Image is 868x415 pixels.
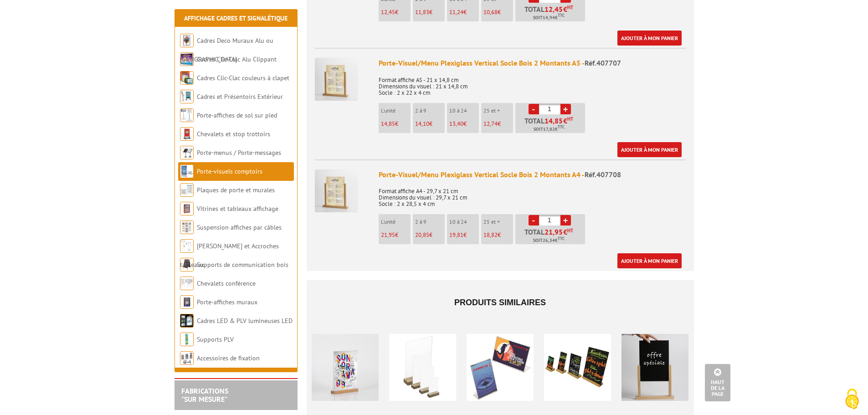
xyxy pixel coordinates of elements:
[197,55,277,63] a: Cadres Clic-Clac Alu Clippant
[197,149,281,157] a: Porte-menus / Porte-messages
[543,126,555,133] span: 17,82
[567,227,573,234] sup: HT
[483,120,498,128] span: 12,74
[483,9,513,15] p: €
[180,183,194,197] img: Plaques de porte et murales
[381,121,411,127] p: €
[197,354,260,362] a: Accessoires de fixation
[381,219,411,225] p: L'unité
[617,31,682,46] a: Ajouter à mon panier
[197,205,278,213] a: Vitrines et tableaux affichage
[180,164,194,178] img: Porte-visuels comptoirs
[197,130,270,138] a: Chevalets et stop trottoirs
[180,36,273,63] a: Cadres Deco Muraux Alu ou [GEOGRAPHIC_DATA]
[180,146,194,159] img: Porte-menus / Porte-messages
[197,317,293,325] a: Cadres LED & PLV lumineuses LED
[449,108,479,114] p: 10 à 24
[415,219,445,225] p: 2 à 9
[529,104,539,114] a: -
[558,236,565,241] sup: TTC
[415,108,445,114] p: 2 à 9
[415,120,429,128] span: 14,10
[841,388,863,410] img: Cookies (fenêtre modale)
[180,351,194,365] img: Accessoires de fixation
[180,333,194,346] img: Supports PLV
[483,232,513,238] p: €
[585,58,621,67] span: Réf.407707
[180,277,194,290] img: Chevalets conférence
[483,231,498,239] span: 18,82
[558,13,565,18] sup: TTC
[379,58,686,68] div: Porte-Visuel/Menu Plexiglass Vertical Socle Bois 2 Montants A5 -
[449,9,479,15] p: €
[197,335,234,343] a: Supports PLV
[381,108,411,114] p: L'unité
[180,220,194,234] img: Suspension affiches par câbles
[415,8,429,16] span: 11,83
[415,9,445,15] p: €
[381,9,411,15] p: €
[180,108,194,122] img: Porte-affiches de sol sur pied
[180,239,194,253] img: Cimaises et Accroches tableaux
[181,386,228,404] a: FABRICATIONS"Sur Mesure"
[180,314,194,328] img: Cadres LED & PLV lumineuses LED
[381,231,395,239] span: 21,95
[483,219,513,225] p: 25 et +
[379,169,686,180] div: Porte-Visuel/Menu Plexiglass Vertical Socle Bois 2 Montants A4 -
[454,298,546,307] span: Produits similaires
[180,90,194,103] img: Cadres et Présentoirs Extérieur
[543,237,555,244] span: 26,34
[705,364,730,401] a: Haut de la page
[449,231,463,239] span: 19,81
[180,34,194,47] img: Cadres Deco Muraux Alu ou Bois
[184,14,288,22] a: Affichage Cadres et Signalétique
[180,295,194,309] img: Porte-affiches muraux
[518,117,585,133] p: Total
[518,228,585,244] p: Total
[449,232,479,238] p: €
[379,182,686,207] p: Format affiche A4 - 29,7 x 21 cm Dimensions du visuel : 29,7 x 21 cm Socle : 2 x 28,5 x 4 cm
[381,120,395,128] span: 14,85
[560,215,571,225] a: +
[197,186,275,194] a: Plaques de porte et murales
[197,74,289,82] a: Cadres Clic-Clac couleurs à clapet
[449,8,463,16] span: 11,24
[197,92,283,101] a: Cadres et Présentoirs Extérieur
[483,121,513,127] p: €
[560,104,571,114] a: +
[567,116,573,122] sup: HT
[533,14,565,21] span: Soit €
[381,232,411,238] p: €
[180,127,194,141] img: Chevalets et stop trottoirs
[379,71,686,96] p: Format affiche A5 - 21 x 14,8 cm Dimensions du visuel : 21 x 14,8 cm Socle : 2 x 22 x 4 cm
[197,223,282,231] a: Suspension affiches par câbles
[533,237,565,244] span: Soit €
[180,242,279,269] a: [PERSON_NAME] et Accroches tableaux
[197,279,256,287] a: Chevalets conférence
[544,117,563,124] span: 14,85
[544,5,563,13] span: 12,45
[449,121,479,127] p: €
[563,228,567,236] span: €
[180,202,194,215] img: Vitrines et tableaux affichage
[563,5,567,13] span: €
[449,219,479,225] p: 10 à 24
[483,8,498,16] span: 10,68
[197,111,277,119] a: Porte-affiches de sol sur pied
[315,58,358,101] img: Porte-Visuel/Menu Plexiglass Vertical Socle Bois 2 Montants A5
[197,261,288,269] a: Supports de communication bois
[449,120,463,128] span: 13,40
[543,14,555,21] span: 14,94
[567,4,573,10] sup: HT
[836,384,868,415] button: Cookies (fenêtre modale)
[483,108,513,114] p: 25 et +
[534,126,565,133] span: Soit €
[617,253,682,268] a: Ajouter à mon panier
[563,117,567,124] span: €
[197,167,262,175] a: Porte-visuels comptoirs
[415,232,445,238] p: €
[617,142,682,157] a: Ajouter à mon panier
[558,124,565,129] sup: TTC
[529,215,539,225] a: -
[315,169,358,212] img: Porte-Visuel/Menu Plexiglass Vertical Socle Bois 2 Montants A4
